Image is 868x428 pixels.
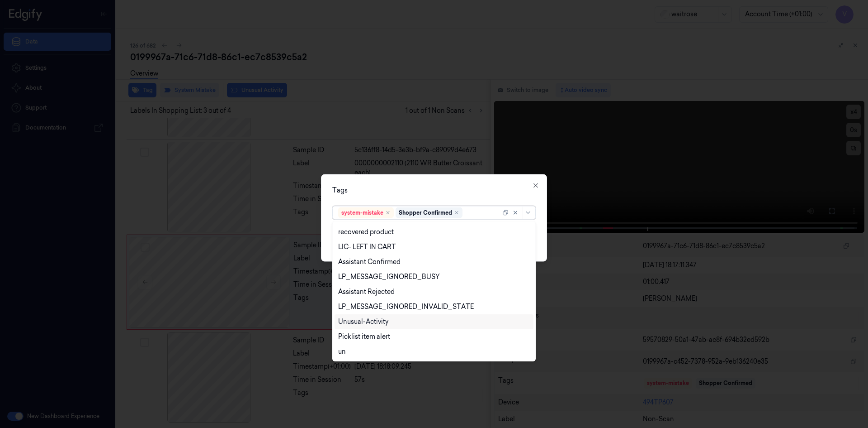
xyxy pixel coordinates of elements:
[338,347,346,356] div: un
[454,210,459,215] div: Remove ,Shopper Confirmed
[338,332,390,341] div: Picklist item alert
[338,242,396,252] div: LIC- LEFT IN CART
[338,227,394,237] div: recovered product
[338,317,388,327] div: Unusual-Activity
[399,208,452,216] div: Shopper Confirmed
[341,208,383,216] div: system-mistake
[332,185,536,195] div: Tags
[338,302,474,312] div: LP_MESSAGE_IGNORED_INVALID_STATE
[385,210,391,215] div: Remove ,system-mistake
[338,257,401,267] div: Assistant Confirmed
[338,287,395,297] div: Assistant Rejected
[338,272,440,282] div: LP_MESSAGE_IGNORED_BUSY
